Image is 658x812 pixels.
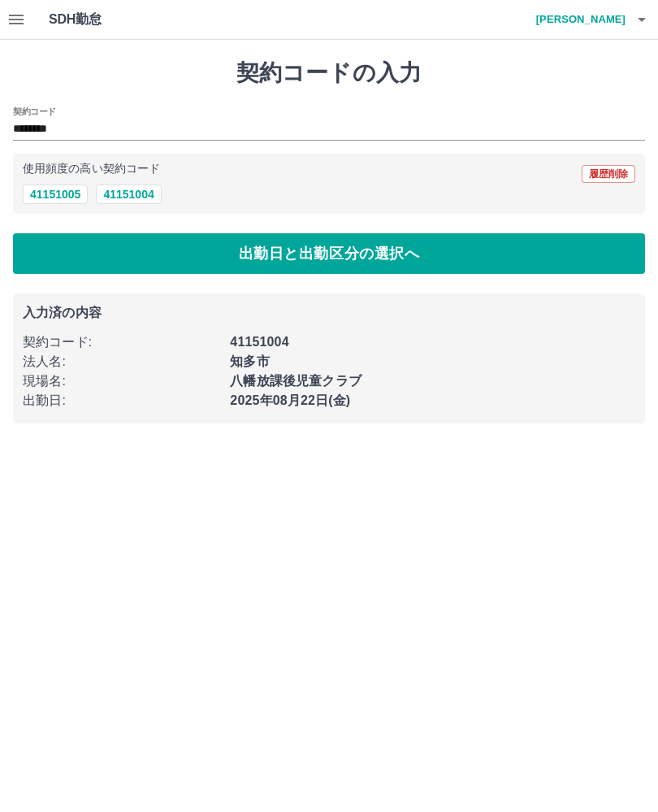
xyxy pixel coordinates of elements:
[23,185,88,204] button: 41151005
[23,306,635,319] p: 入力済の内容
[13,233,645,274] button: 出勤日と出勤区分の選択へ
[13,105,56,118] h2: 契約コード
[230,335,288,349] b: 41151004
[230,354,269,368] b: 知多市
[96,185,161,204] button: 41151004
[13,59,645,87] h1: 契約コードの入力
[230,393,350,407] b: 2025年08月22日(金)
[23,163,160,175] p: 使用頻度の高い契約コード
[582,165,635,183] button: 履歴削除
[23,332,220,352] p: 契約コード :
[230,374,361,388] b: 八幡放課後児童クラブ
[23,391,220,410] p: 出勤日 :
[23,371,220,391] p: 現場名 :
[23,352,220,371] p: 法人名 :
